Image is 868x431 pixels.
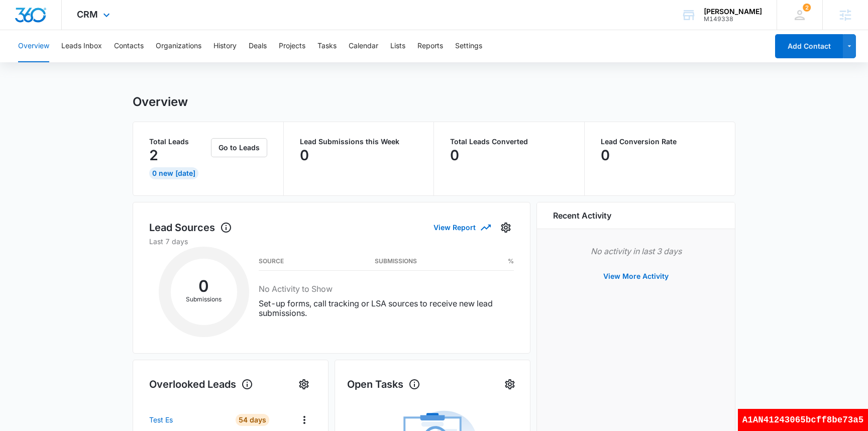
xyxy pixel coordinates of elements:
[156,30,201,62] button: Organizations
[300,147,309,163] p: 0
[61,30,102,62] button: Leads Inbox
[213,30,237,62] button: History
[317,30,337,62] button: Tasks
[149,138,209,145] p: Total Leads
[455,30,482,62] button: Settings
[149,414,173,425] p: Test Es
[171,295,237,304] p: Submissions
[390,30,405,62] button: Lists
[279,30,305,62] button: Projects
[259,283,514,295] h3: No Activity to Show
[211,138,267,157] button: Go to Leads
[704,16,762,23] div: account id
[149,236,514,247] p: Last 7 days
[417,30,443,62] button: Reports
[296,412,312,427] button: Actions
[149,377,253,392] h1: Overlooked Leads
[593,264,679,288] button: View More Activity
[114,30,144,62] button: Contacts
[349,30,378,62] button: Calendar
[553,245,719,257] p: No activity in last 3 days
[803,4,811,12] div: notifications count
[508,259,514,264] h3: %
[133,94,188,110] h1: Overview
[450,147,459,163] p: 0
[236,414,269,426] div: 54 Days
[704,8,762,16] div: account name
[296,376,312,392] button: Settings
[738,409,868,431] div: A1AN41243065bcff8be73a5
[553,209,611,222] h6: Recent Activity
[375,259,417,264] h3: Submissions
[601,147,610,163] p: 0
[149,147,158,163] p: 2
[77,9,98,20] span: CRM
[249,30,267,62] button: Deals
[149,167,198,179] div: 0 New [DATE]
[300,138,418,145] p: Lead Submissions this Week
[803,4,811,12] span: 2
[259,259,284,264] h3: Source
[502,376,518,392] button: Settings
[601,138,719,145] p: Lead Conversion Rate
[149,220,232,235] h1: Lead Sources
[450,138,568,145] p: Total Leads Converted
[211,143,267,152] a: Go to Leads
[149,414,222,425] a: Test Es
[498,220,514,236] button: Settings
[347,377,420,392] h1: Open Tasks
[18,30,49,62] button: Overview
[433,219,490,236] button: View Report
[259,299,514,318] p: Set-up forms, call tracking or LSA sources to receive new lead submissions.
[775,34,843,58] button: Add Contact
[171,280,237,293] h2: 0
